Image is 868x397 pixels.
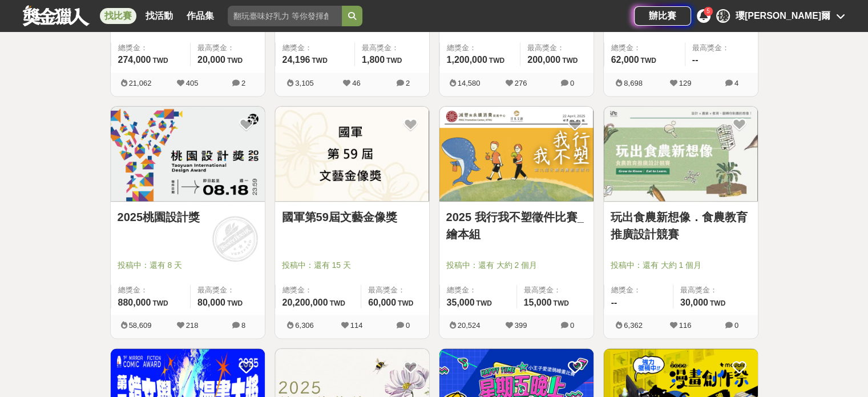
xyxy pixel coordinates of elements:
span: TWD [562,57,578,65]
span: 總獎金： [611,42,678,54]
span: 405 [186,79,199,87]
span: 0 [570,79,574,87]
span: 20,200,000 [282,298,328,307]
span: TWD [398,299,413,307]
span: 投稿中：還有 8 天 [118,259,258,271]
span: TWD [227,299,243,307]
span: 投稿中：還有 大約 1 個月 [611,259,751,271]
span: TWD [710,299,725,307]
a: Cover Image [275,106,429,202]
span: 6,306 [295,321,314,330]
span: 218 [186,321,199,330]
span: 116 [679,321,692,330]
span: 最高獎金： [524,284,587,296]
span: 58,609 [129,321,152,330]
span: 274,000 [118,55,151,65]
img: Cover Image [604,106,758,202]
a: Cover Image [111,106,265,202]
span: 8 [241,321,245,330]
span: TWD [152,299,168,307]
span: 總獎金： [282,42,348,54]
span: TWD [476,299,491,307]
span: 14,580 [458,79,481,87]
span: 3,105 [295,79,314,87]
a: 找活動 [141,8,177,24]
span: 15,000 [524,298,552,307]
span: 最高獎金： [197,284,258,296]
span: TWD [386,57,402,65]
span: 6,362 [624,321,643,330]
span: -- [611,298,617,307]
span: 最高獎金： [368,284,422,296]
span: 8,698 [624,79,643,87]
a: 2025 我行我不塑徵件比賽_繪本組 [446,208,587,243]
a: 辦比賽 [634,6,691,26]
input: 翻玩臺味好乳力 等你發揮創意！ [228,6,342,26]
span: 總獎金： [447,284,510,296]
span: TWD [330,299,345,307]
a: 找比賽 [100,8,136,24]
a: 玩出食農新想像．食農教育推廣設計競賽 [611,208,751,243]
img: Cover Image [275,106,429,202]
a: 作品集 [182,8,219,24]
span: TWD [553,299,568,307]
span: 24,196 [282,55,310,65]
span: 129 [679,79,692,87]
span: 200,000 [527,55,560,65]
a: Cover Image [604,106,758,202]
span: 20,000 [197,55,225,65]
img: Cover Image [439,106,594,202]
span: TWD [640,57,656,65]
span: 60,000 [368,298,396,307]
span: 投稿中：還有 15 天 [282,259,422,271]
span: 2 [241,79,245,87]
span: 投稿中：還有 大約 2 個月 [446,259,587,271]
span: 0 [406,321,410,330]
a: 國軍第59屆文藝金像獎 [282,208,422,226]
span: 35,000 [447,298,475,307]
span: 114 [350,321,363,330]
span: 0 [734,321,738,330]
span: 4 [734,79,738,87]
span: TWD [312,57,327,65]
div: 瓔 [716,9,730,23]
span: 80,000 [197,298,225,307]
span: 2 [406,79,410,87]
span: 1,800 [362,55,385,65]
span: 總獎金： [447,42,514,54]
span: 276 [515,79,527,87]
span: 總獎金： [611,284,666,296]
span: 最高獎金： [197,42,258,54]
span: 最高獎金： [362,42,422,54]
span: 0 [570,321,574,330]
span: 62,000 [611,55,639,65]
span: 30,000 [680,298,708,307]
span: TWD [152,57,168,65]
span: 399 [515,321,527,330]
span: 總獎金： [118,284,183,296]
span: 20,524 [458,321,481,330]
span: -- [692,55,699,65]
div: 瓔[PERSON_NAME]爾 [736,9,830,23]
span: 5 [706,8,710,14]
span: TWD [489,57,504,65]
span: 最高獎金： [680,284,751,296]
a: Cover Image [439,106,594,202]
span: 最高獎金： [692,42,751,54]
span: 1,200,000 [447,55,487,65]
span: 21,062 [129,79,152,87]
span: 46 [352,79,360,87]
span: 總獎金： [282,284,354,296]
span: 最高獎金： [527,42,586,54]
span: TWD [227,57,243,65]
span: 總獎金： [118,42,183,54]
a: 2025桃園設計獎 [118,208,258,226]
img: Cover Image [111,106,265,202]
span: 880,000 [118,298,151,307]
